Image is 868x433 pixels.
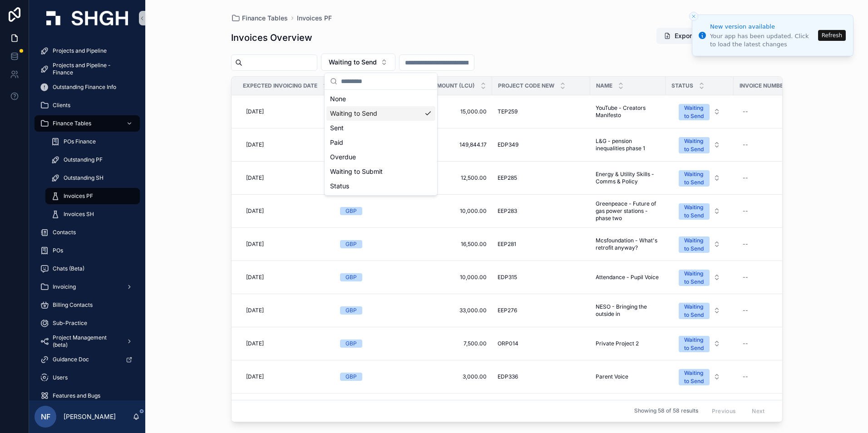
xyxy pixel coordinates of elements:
[671,199,728,223] button: Select Button
[246,207,264,215] span: [DATE]
[326,164,435,179] div: Waiting to Submit
[739,237,799,251] a: --
[684,336,704,352] div: Waiting to Send
[53,247,63,254] span: POs
[242,204,329,218] a: [DATE]
[35,61,140,77] a: Projects and Pipeline - Finance
[684,203,704,220] div: Waiting to Send
[739,204,799,218] a: --
[671,133,728,157] button: Select Button
[329,58,377,67] span: Waiting to Send
[53,334,119,349] span: Project Management (beta)
[596,171,660,185] span: Energy & Utility Skills - Comms & Policy
[35,297,140,313] a: Billing Contacts
[739,104,799,119] a: --
[424,373,487,380] a: 3,000.00
[596,373,660,380] a: Parent Voice
[743,340,748,347] div: --
[739,336,799,351] a: --
[246,108,264,115] span: [DATE]
[743,274,748,281] div: --
[596,274,660,281] a: Attendance - Pupil Voice
[64,412,116,421] p: [PERSON_NAME]
[246,174,264,182] span: [DATE]
[671,298,728,323] a: Select Button
[689,12,698,21] button: Close toast
[684,170,704,187] div: Waiting to Send
[498,241,516,248] span: EEP281
[231,14,288,23] a: Finance Tables
[671,99,728,124] button: Select Button
[424,241,487,248] a: 16,500.00
[53,120,91,127] span: Finance Tables
[671,99,728,124] a: Select Button
[596,340,639,347] span: Private Project 2
[242,303,329,318] a: [DATE]
[596,200,660,222] span: Greenpeace - Future of gas power stations - phase two
[45,133,140,150] a: POs Finance
[498,373,585,380] a: EDP336
[818,30,846,41] button: Refresh
[246,141,264,148] span: [DATE]
[498,207,517,215] span: EEP283
[242,270,329,285] a: [DATE]
[35,79,140,95] a: Outstanding Finance Info
[53,374,68,381] span: Users
[424,340,487,347] a: 7,500.00
[326,135,435,150] div: Paid
[671,265,728,290] button: Select Button
[498,307,517,314] span: EEP276
[35,261,140,277] a: Chats (Beta)
[246,373,264,380] span: [DATE]
[53,356,89,363] span: Guidance Doc
[684,104,704,120] div: Waiting to Send
[498,241,585,248] a: EEP281
[242,138,329,152] a: [DATE]
[35,242,140,259] a: POs
[684,303,704,319] div: Waiting to Send
[743,174,748,182] div: --
[634,408,698,415] span: Showing 58 of 58 results
[53,301,93,309] span: Billing Contacts
[671,166,728,190] button: Select Button
[684,369,704,385] div: Waiting to Send
[743,207,748,215] div: --
[684,137,704,153] div: Waiting to Send
[345,273,357,281] div: GBP
[53,229,76,236] span: Contacts
[53,62,131,76] span: Projects and Pipeline - Finance
[671,331,728,356] button: Select Button
[35,224,140,241] a: Contacts
[498,274,585,281] a: EDP315
[424,274,487,281] a: 10,000.00
[424,174,487,182] span: 12,500.00
[424,108,487,115] span: 15,000.00
[243,82,317,89] span: Expected Invoicing Date
[246,307,264,314] span: [DATE]
[45,188,140,204] a: Invoices PF
[739,171,799,185] a: --
[740,82,787,89] span: Invoice Number
[671,398,728,422] button: Select Button
[35,97,140,113] a: Clients
[340,207,414,215] a: GBP
[64,211,94,218] span: Invoices SH
[498,307,585,314] a: EEP276
[671,82,693,89] span: Status
[671,298,728,323] button: Select Button
[297,14,332,23] a: Invoices PF
[596,138,660,152] a: L&G - pension inequalities phase 1
[433,82,475,89] span: Amount (LCU)
[321,54,395,71] button: Select Button
[596,237,660,251] a: Mcsfoundation - What's retrofit anyway?
[498,174,585,182] a: EEP285
[710,32,815,49] div: Your app has been updated. Click to load the latest changes
[345,373,357,381] div: GBP
[424,307,487,314] a: 33,000.00
[743,141,748,148] div: --
[710,22,815,31] div: New version available
[498,207,585,215] a: EEP283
